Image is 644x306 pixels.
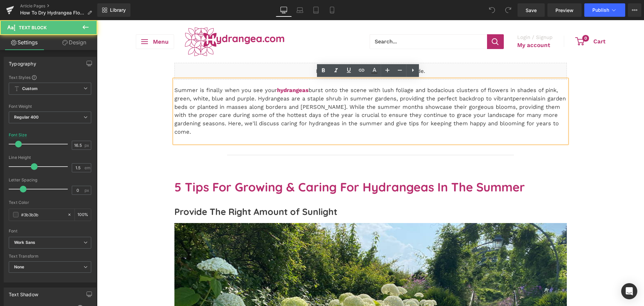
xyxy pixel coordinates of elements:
div: Open Intercom Messenger [621,283,637,299]
button: Open menu [39,14,77,29]
a: Article Pages [20,3,97,9]
div: Text Shadow [9,288,38,297]
span: px [85,188,90,192]
p: Summer is finally when you see your burst onto the scene with lush foliage and bodacious clusters... [77,66,470,116]
button: Undo [485,3,499,17]
a: Preview [547,3,582,17]
button: Publish [584,3,625,17]
a: hydrangeas [180,67,212,73]
span: em [85,166,90,170]
span: Preview [555,7,574,14]
a: Laptop [292,3,308,17]
div: v 4.0.25 [19,11,33,16]
a: Desktop [276,3,292,17]
input: Color [21,211,64,218]
span: Login / Signup [420,12,455,22]
a: Design [50,35,99,50]
span: Save [526,7,537,14]
button: More [628,3,641,17]
div: Text Color [9,200,91,205]
span: px [85,143,90,147]
div: Domain Overview [25,40,60,44]
button: Redo [501,3,515,17]
img: Hydrangea Logo [87,7,188,36]
img: tab_keywords_by_traffic_grey.svg [67,39,72,44]
span: How To Dry Hydrangea Flowers In 3 Easy Steps [20,10,85,15]
span: Text Block [19,25,47,30]
img: logo_orange.svg [11,11,16,16]
a: New Library [97,3,130,17]
img: tab_domain_overview_orange.svg [18,39,23,44]
div: Text Styles [9,75,91,80]
div: Font Size [9,133,27,137]
b: Regular 400 [14,115,39,120]
span: 5 Tips For Growing & Caring For Hydrangeas In The Summer [77,159,428,174]
b: Custom [22,86,38,92]
div: Line Height [9,155,91,160]
img: website_grey.svg [11,17,16,23]
b: None [14,264,24,269]
span: Menu [56,16,72,27]
div: Keywords by Traffic [74,40,113,44]
a: My account [420,20,453,31]
span: Library [110,7,126,13]
div: % [75,209,91,221]
div: Domain: [DOMAIN_NAME] [17,17,74,23]
button: Search [390,14,407,29]
input: Search... [273,14,390,29]
div: Typography [9,57,36,67]
div: Font Weight [9,104,91,109]
a: Tablet [308,3,324,17]
div: Font [9,229,91,233]
a: 0 Cart [479,16,508,27]
span: 0 [485,15,492,21]
i: Work Sans [14,240,35,246]
a: perennials [416,75,444,82]
h3: Provide The Right Amount of Sunlight [77,185,470,198]
a: Mobile [324,3,340,17]
span: Publish [592,7,609,13]
span: Cart [496,18,508,25]
div: Text Transform [9,254,91,259]
div: Letter Spacing [9,178,91,182]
